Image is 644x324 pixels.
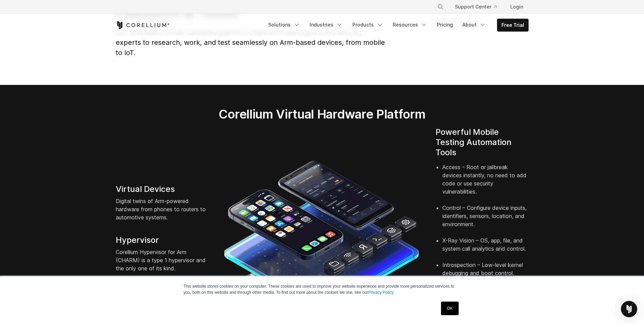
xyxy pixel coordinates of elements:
h4: Hypervisor [116,235,209,245]
a: Resources [389,19,431,31]
a: Free Trial [497,19,528,31]
a: Support Center [449,1,502,13]
span: Our innovative virtual hardware platform empowers developers and security experts to research, wo... [116,28,385,57]
h4: Virtual Devices [116,184,209,194]
a: About [458,19,490,31]
div: Navigation Menu [264,19,529,32]
div: Navigation Menu [429,1,529,13]
div: Open Intercom Messenger [621,301,637,317]
a: OK [441,302,458,315]
li: Access – Root or jailbreak devices instantly, no need to add code or use security vulnerabilities. [442,163,529,204]
li: X-Ray Vision – OS, app, file, and system call analytics and control. [442,236,529,261]
a: Login [505,1,529,13]
p: This website stores cookies on your computer. These cookies are used to improve your website expe... [184,283,461,295]
a: Products [348,19,387,31]
a: Privacy Policy. [368,290,394,295]
a: Pricing [433,19,457,31]
li: Introspection – Low-level kernel debugging and boot control. [442,261,529,285]
li: Control – Configure device inputs, identifiers, sensors, location, and environment. [442,204,529,236]
button: Search [435,1,447,13]
a: Corellium Home [116,21,170,29]
a: Solutions [264,19,304,31]
p: Corellium Hypervisor for Arm (CHARM) is a type 1 hypervisor and the only one of its kind. [116,248,209,272]
a: Industries [306,19,347,31]
h2: Corellium Virtual Hardware Platform [187,107,457,122]
p: Digital twins of Arm-powered hardware from phones to routers to automotive systems. [116,197,209,221]
h4: Powerful Mobile Testing Automation Tools [436,127,529,158]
